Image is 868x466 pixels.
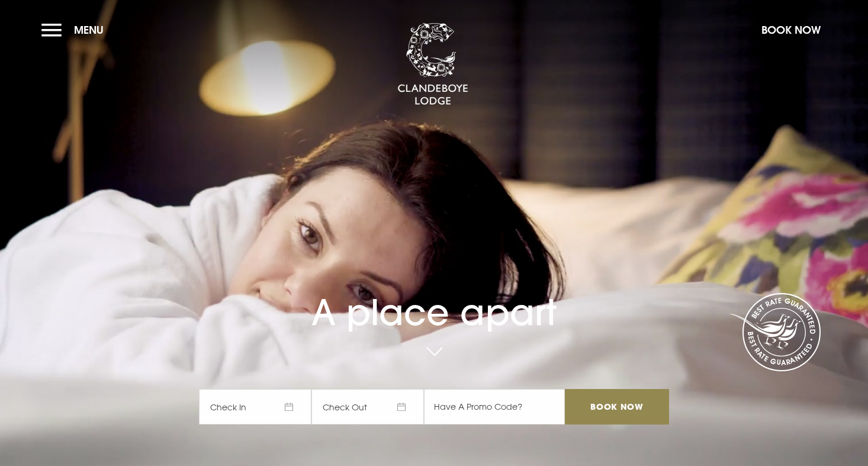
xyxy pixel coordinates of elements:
span: Check In [199,389,311,425]
span: Check Out [311,389,424,425]
img: Clandeboye Lodge [397,23,468,106]
span: Menu [74,23,104,37]
button: Book Now [756,17,827,43]
button: Menu [41,17,110,43]
input: Book Now [565,389,669,425]
input: Have A Promo Code? [424,389,565,425]
h1: A place apart [199,263,669,333]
